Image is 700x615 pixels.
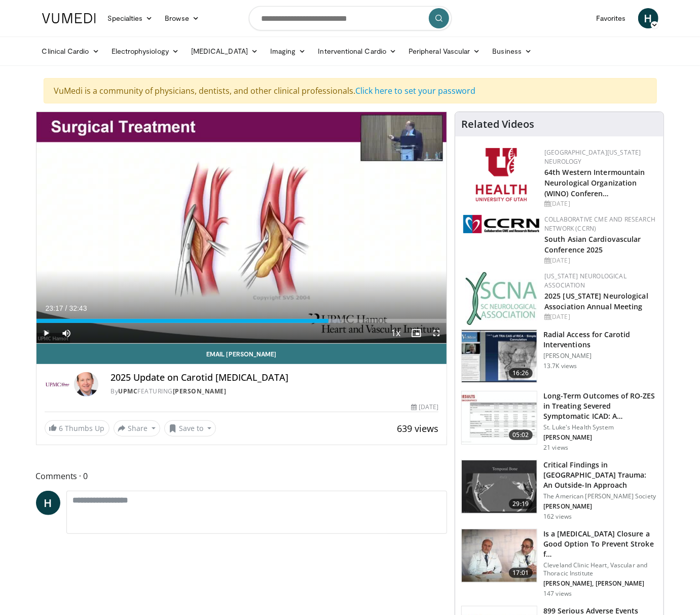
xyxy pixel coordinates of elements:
[543,561,657,577] p: Cleveland Clinic Heart, Vascular and Thoracic Institute
[69,304,87,312] span: 32:43
[543,352,657,360] p: [PERSON_NAME]
[462,529,537,582] img: 7d6672ef-ec0b-45d8-ad2f-659c60be1bd0.150x105_q85_crop-smart_upscale.jpg
[476,148,527,201] img: f6362829-b0a3-407d-a044-59546adfd345.png.150x105_q85_autocrop_double_scale_upscale_version-0.2.png
[544,167,645,198] a: 64th Western Intermountain Neurological Organization (WINO) Conferen…
[543,330,657,350] h3: Radial Access for Carotid Interventions
[543,513,572,521] p: 162 views
[544,291,648,311] a: 2025 [US_STATE] Neurological Association Annual Meeting
[461,330,657,383] a: 16:26 Radial Access for Carotid Interventions [PERSON_NAME] 13.7K views
[543,492,657,500] p: The American [PERSON_NAME] Society
[36,344,447,364] a: Email [PERSON_NAME]
[544,272,627,290] a: [US_STATE] Neurological Association
[406,323,426,343] button: Enable picture-in-picture mode
[114,420,161,437] button: Share
[462,391,537,444] img: 627c2dd7-b815-408c-84d8-5c8a7424924c.150x105_q85_crop-smart_upscale.jpg
[57,323,77,343] button: Mute
[44,78,657,103] div: VuMedi is a community of physicians, dentists, and other clinical professionals.
[45,420,109,436] a: 6 Thumbs Up
[36,323,57,343] button: Play
[36,469,448,483] span: Comments 0
[543,460,657,490] h3: Critical Findings in [GEOGRAPHIC_DATA] Trauma: An Outside-In Approach
[264,41,312,61] a: Imaging
[59,423,63,433] span: 6
[544,312,655,321] div: [DATE]
[45,372,70,396] img: UPMC
[543,529,657,559] h3: Is a [MEDICAL_DATA] Closure a Good Option To Prevent Stroke f…
[543,423,657,431] p: St. Luke's Health System
[118,387,137,395] a: UPMC
[461,529,657,598] a: 17:01 Is a [MEDICAL_DATA] Closure a Good Option To Prevent Stroke f… Cleveland Clinic Heart, Vasc...
[509,430,533,440] span: 05:02
[105,41,185,61] a: Electrophysiology
[249,6,452,30] input: Search topics, interventions
[462,460,537,513] img: 8d8e3180-86ba-4d19-9168-3f59fd7b70ab.150x105_q85_crop-smart_upscale.jpg
[74,372,98,396] img: Avatar
[543,580,657,588] p: [PERSON_NAME], [PERSON_NAME]
[36,491,60,515] a: H
[356,85,476,96] a: Click here to set your password
[590,8,632,28] a: Favorites
[36,112,447,344] video-js: Video Player
[185,41,264,61] a: [MEDICAL_DATA]
[544,256,655,265] div: [DATE]
[544,215,655,233] a: Collaborative CME and Research Network (CCRN)
[312,41,403,61] a: Interventional Cardio
[462,330,537,383] img: RcxVNUapo-mhKxBX4xMDoxOjA4MTsiGN_2.150x105_q85_crop-smart_upscale.jpg
[426,323,447,343] button: Fullscreen
[42,13,96,23] img: VuMedi Logo
[638,8,658,28] a: H
[509,368,533,378] span: 16:26
[509,499,533,509] span: 29:19
[461,391,657,452] a: 05:02 Long-Term Outcomes of RO-ZES in Treating Severed Symptomatic ICAD: A… St. Luke's Health Sys...
[543,362,577,370] p: 13.7K views
[159,8,205,28] a: Browse
[487,41,538,61] a: Business
[110,387,438,396] div: By FEATURING
[544,199,655,208] div: [DATE]
[386,323,406,343] button: Playback Rate
[461,118,534,130] h4: Related Videos
[463,215,539,233] img: a04ee3ba-8487-4636-b0fb-5e8d268f3737.png.150x105_q85_autocrop_double_scale_upscale_version-0.2.png
[543,391,657,421] h3: Long-Term Outcomes of RO-ZES in Treating Severed Symptomatic ICAD: A…
[402,41,486,61] a: Peripheral Vascular
[164,420,216,437] button: Save to
[36,319,447,323] div: Progress Bar
[543,433,657,442] p: [PERSON_NAME]
[102,8,159,28] a: Specialties
[397,422,438,435] span: 639 views
[544,234,641,255] a: South Asian Cardiovascular Conference 2025
[544,148,641,166] a: [GEOGRAPHIC_DATA][US_STATE] Neurology
[543,444,568,452] p: 21 views
[461,460,657,521] a: 29:19 Critical Findings in [GEOGRAPHIC_DATA] Trauma: An Outside-In Approach The American [PERSON_...
[173,387,227,395] a: [PERSON_NAME]
[465,272,537,325] img: b123db18-9392-45ae-ad1d-42c3758a27aa.jpg.150x105_q85_autocrop_double_scale_upscale_version-0.2.jpg
[509,568,533,578] span: 17:01
[543,590,572,598] p: 147 views
[65,304,67,312] span: /
[36,41,105,61] a: Clinical Cardio
[46,304,63,312] span: 23:17
[411,403,438,412] div: [DATE]
[110,372,438,383] h4: 2025 Update on Carotid [MEDICAL_DATA]
[543,502,657,511] p: [PERSON_NAME]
